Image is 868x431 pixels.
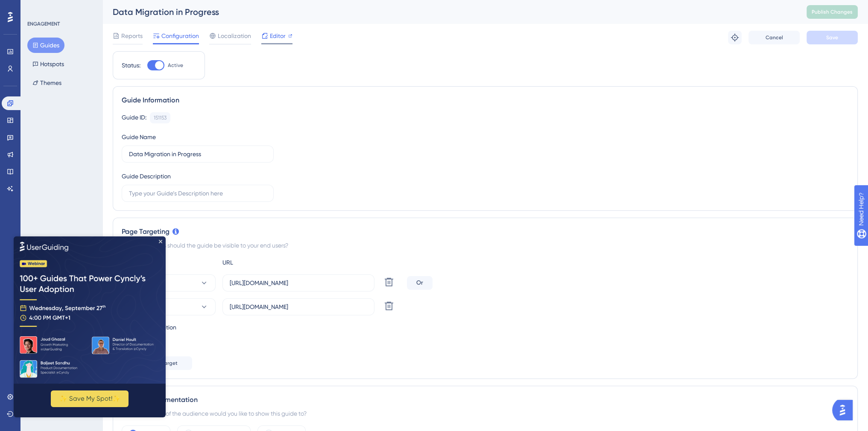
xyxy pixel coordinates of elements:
button: Guides [27,38,64,53]
span: Configuration [161,31,199,41]
div: Close Preview [145,3,149,7]
div: Choose A Rule [122,257,216,268]
button: ✨ Save My Spot!✨ [37,154,115,171]
span: Localization [218,31,251,41]
div: Guide Description [122,171,171,181]
button: Publish Changes [807,5,858,19]
span: Active [168,62,183,69]
div: Data Migration in Progress [113,6,785,18]
div: Guide Information [122,95,849,105]
div: ENGAGEMENT [27,20,60,27]
div: Audience Segmentation [122,395,849,405]
div: Or [407,276,433,290]
input: yourwebsite.com/path [230,278,367,288]
button: Hotspots [27,56,69,72]
button: equals [122,274,216,291]
div: Page Targeting [122,227,849,237]
div: Which segment of the audience would you like to show this guide to? [122,408,849,419]
input: Type your Guide’s Name here [129,149,266,159]
span: Save [826,34,838,41]
div: URL [222,257,316,268]
button: equals [122,298,216,315]
span: Publish Changes [812,9,853,15]
div: On which pages should the guide be visible to your end users? [122,240,849,250]
span: Reports [121,31,143,41]
div: Targeting Condition [122,322,849,332]
div: Guide ID: [122,112,146,123]
input: Type your Guide’s Description here [129,189,266,198]
div: Guide Name [122,132,156,142]
button: Save [807,31,858,44]
input: yourwebsite.com/path [230,302,367,312]
button: Themes [27,75,67,90]
span: Cancel [766,34,783,41]
iframe: UserGuiding AI Assistant Launcher [832,397,858,423]
div: Status: [122,60,140,70]
span: Editor [270,31,286,41]
div: 151153 [154,114,167,121]
span: Need Help? [20,2,53,12]
button: Cancel [748,31,800,44]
